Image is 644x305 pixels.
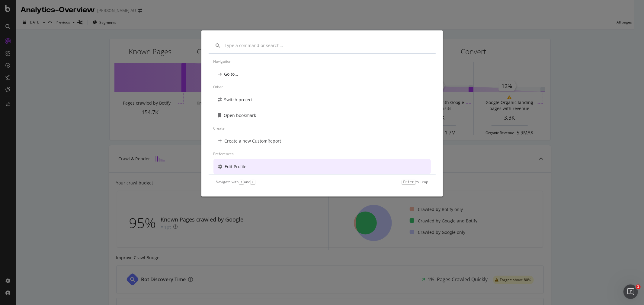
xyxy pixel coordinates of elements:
[224,97,253,103] div: Switch project
[213,82,431,92] div: Other
[225,42,428,49] input: Type a command or search…
[224,71,239,77] div: Go to...
[216,179,255,184] div: Navigate with and
[213,123,431,133] div: Create
[402,180,415,184] kbd: Enter
[201,30,443,197] div: modal
[239,180,244,184] kbd: ↑
[225,138,281,144] div: Create a new CustomReport
[225,164,247,170] div: Edit Profile
[402,179,428,184] div: to jump
[623,285,638,299] iframe: Intercom live chat
[213,56,431,66] div: Navigation
[224,112,256,118] div: Open bookmark
[213,149,431,159] div: Preferences
[636,285,641,289] span: 1
[250,180,255,184] kbd: ↓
